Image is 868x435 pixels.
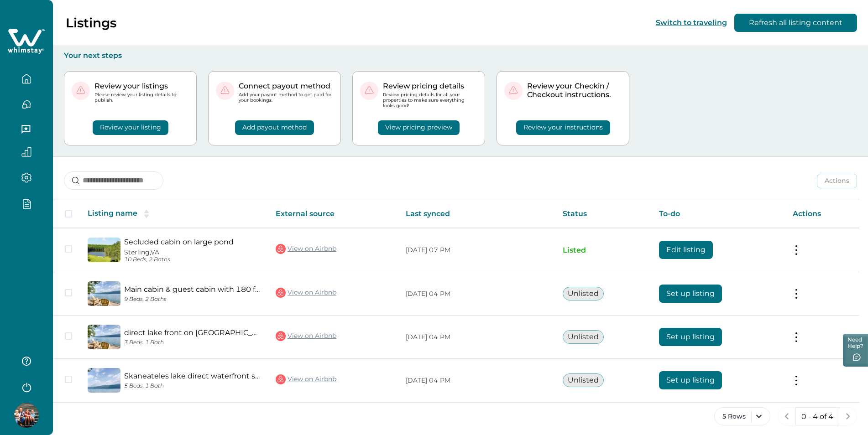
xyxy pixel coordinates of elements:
[88,238,120,262] img: propertyImage_Secluded cabin on large pond
[80,200,268,228] th: Listing name
[235,120,314,135] button: Add payout method
[516,120,610,135] button: Review your instructions
[66,15,116,31] p: Listings
[124,339,261,346] p: 3 Beds, 1 Bath
[88,325,120,349] img: propertyImage_direct lake front on Skaneateles Lake
[276,373,336,385] a: View on Airbnb
[93,120,168,135] button: Review your listing
[563,246,644,255] p: Listed
[652,200,785,228] th: To-do
[94,82,189,91] p: Review your listings
[378,120,460,135] button: View pricing preview
[276,287,336,299] a: View on Airbnb
[659,285,722,303] button: Set up listing
[124,256,261,263] p: 10 Beds, 2 Baths
[398,200,556,228] th: Last synced
[817,174,857,188] button: Actions
[555,200,651,228] th: Status
[406,246,549,255] p: [DATE] 07 PM
[124,383,261,389] p: 5 Beds, 1 Bath
[406,290,549,299] p: [DATE] 04 PM
[124,328,261,337] a: direct lake front on [GEOGRAPHIC_DATA]
[124,372,261,380] a: Skaneateles lake direct waterfront sleeps 8
[124,238,261,246] a: Secluded cabin on large pond
[563,287,604,300] button: Unlisted
[88,368,120,393] img: propertyImage_Skaneateles lake direct waterfront sleeps 8
[239,92,333,103] p: Add your payout method to get paid for your bookings.
[276,330,336,342] a: View on Airbnb
[276,243,336,255] a: View on Airbnb
[839,407,857,425] button: next page
[406,333,549,342] p: [DATE] 04 PM
[383,82,477,91] p: Review pricing details
[656,18,727,27] button: Switch to traveling
[64,51,857,60] p: Your next steps
[734,14,857,32] button: Refresh all listing content
[659,371,722,389] button: Set up listing
[659,241,713,259] button: Edit listing
[778,407,796,425] button: previous page
[94,92,189,103] p: Please review your listing details to publish.
[527,82,622,99] p: Review your Checkin / Checkout instructions.
[124,249,261,256] p: Sterling, VA
[88,281,120,306] img: propertyImage_Main cabin & guest cabin with 180 ft of shoreline
[137,209,156,218] button: sorting
[124,285,261,294] a: Main cabin & guest cabin with 180 ft of shoreline
[563,330,604,344] button: Unlisted
[659,328,722,346] button: Set up listing
[795,407,839,425] button: 0 - 4 of 4
[124,296,261,303] p: 9 Beds, 2 Baths
[406,376,549,385] p: [DATE] 04 PM
[563,373,604,387] button: Unlisted
[801,412,833,421] p: 0 - 4 of 4
[14,403,39,428] img: Whimstay Host
[268,200,398,228] th: External source
[383,92,477,109] p: Review pricing details for all your properties to make sure everything looks good!
[785,200,859,228] th: Actions
[714,407,770,425] button: 5 Rows
[239,82,333,91] p: Connect payout method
